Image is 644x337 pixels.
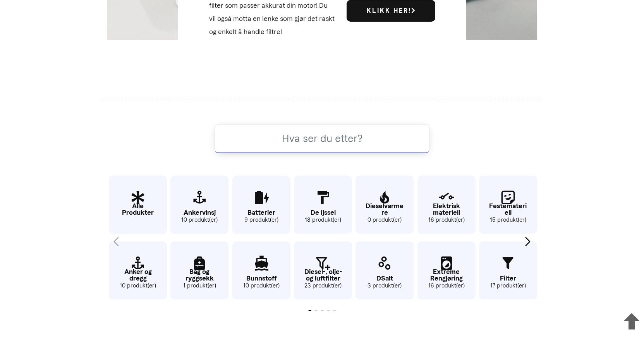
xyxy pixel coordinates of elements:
[314,310,318,313] span: Go to slide 2
[294,216,352,224] small: 18 produkt(er)
[479,216,537,224] small: 15 produkt(er)
[169,172,228,236] div: 3 / 65
[170,216,228,224] small: 10 produkt(er)
[523,233,533,250] div: Next slide
[169,238,228,301] div: 4 / 65
[367,7,415,14] b: Klikk her!
[232,216,290,224] small: 9 produkt(er)
[294,209,352,216] p: De Ijssel
[417,282,476,290] small: 16 produkt(er)
[109,241,167,299] a: Anker og dregg 10 produkt(er)
[292,238,352,301] div: 8 / 65
[170,241,228,299] a: Bag og ryggsekk 1 produkt(er)
[355,203,414,216] p: Dieselvarmere
[354,238,414,301] div: 10 / 65
[417,203,476,216] p: Elektrisk materiell
[109,269,167,282] p: Anker og dregg
[417,176,476,234] a: Elektrisk materiell 16 produkt(er)
[333,310,336,313] span: Go to slide 5
[109,176,167,234] a: Alle Produkter
[170,269,228,282] p: Bag og ryggsekk
[232,209,290,216] p: Batterier
[417,216,476,224] small: 16 produkt(er)
[355,241,414,299] a: DSalt 3 produkt(er)
[308,310,311,313] span: Go to slide 1
[354,172,414,236] div: 9 / 65
[170,176,228,234] a: Ankervinsj 10 produkt(er)
[232,241,290,299] a: Bunnstoff 10 produkt(er)
[321,310,324,313] span: Go to slide 3
[355,275,414,282] p: DSalt
[479,203,537,216] p: Festemateriell
[109,203,167,216] p: Alle Produkter
[232,176,290,234] a: Batterier 9 produkt(er)
[355,282,414,290] small: 3 produkt(er)
[417,269,476,282] p: Extreme Rengjøring
[292,172,352,236] div: 7 / 65
[479,176,537,234] a: Festemateriell 15 produkt(er)
[230,172,290,236] div: 5 / 65
[479,282,537,290] small: 17 produkt(er)
[294,241,352,299] a: Diesel-, olje- og luftfilter 23 produkt(er)
[416,172,475,236] div: 11 / 65
[170,282,228,290] small: 1 produkt(er)
[232,275,290,282] p: Bunnstoff
[215,124,429,153] input: Hva ser du etter?
[294,176,352,234] a: De Ijssel 18 produkt(er)
[355,216,414,224] small: 0 produkt(er)
[327,310,330,313] span: Go to slide 4
[230,238,290,301] div: 6 / 65
[416,238,475,301] div: 12 / 65
[232,282,290,290] small: 10 produkt(er)
[107,238,167,301] div: 2 / 65
[477,172,537,236] div: 13 / 65
[417,241,476,299] a: Extreme Rengjøring 16 produkt(er)
[479,275,537,282] p: Filter
[294,282,352,290] small: 23 produkt(er)
[477,238,537,301] div: 14 / 65
[107,172,167,236] div: 1 / 65
[294,269,352,282] p: Diesel-, olje- og luftfilter
[170,209,228,216] p: Ankervinsj
[109,282,167,290] small: 10 produkt(er)
[355,176,414,234] a: Dieselvarmere 0 produkt(er)
[479,241,537,299] a: Filter 17 produkt(er)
